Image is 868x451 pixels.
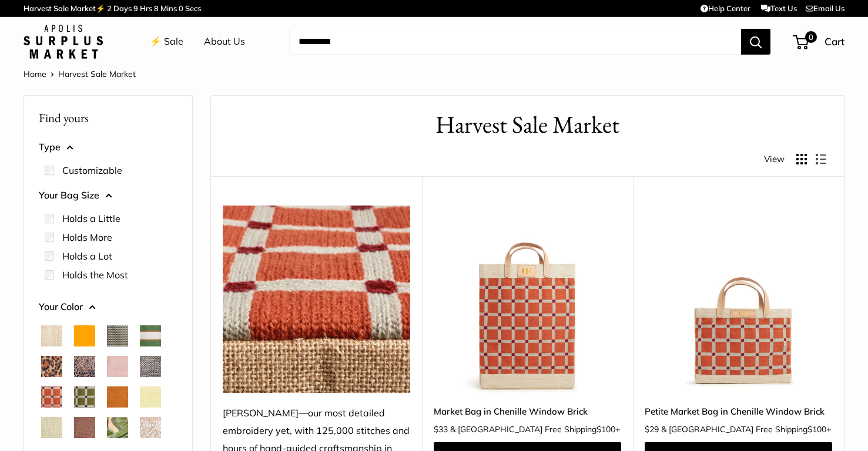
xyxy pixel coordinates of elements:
button: Natural [41,325,62,346]
img: Apolis: Surplus Market [24,25,103,59]
input: Search... [289,29,741,55]
button: Chambray [140,356,161,377]
a: Home [24,69,46,79]
button: Cognac [107,386,128,408]
button: White Porcelain [140,417,161,438]
span: 0 [805,31,817,43]
img: Chenille—our most detailed embroidery yet, with 125,000 stitches and hours of hand-guided craftsm... [223,206,410,393]
span: View [764,151,785,167]
span: 2 [107,4,112,13]
span: $29 [645,424,659,435]
span: $33 [434,424,448,435]
button: Blue Porcelain [74,356,95,377]
button: Chenille Window Brick [41,386,62,408]
img: Market Bag in Chenille Window Brick [434,206,621,393]
button: Daisy [140,386,161,408]
button: Display products as grid [796,154,807,164]
span: 8 [154,4,159,13]
a: Petite Market Bag in Chenille Window Brick [645,405,832,418]
button: Orange [74,325,95,346]
button: Cheetah [41,356,62,377]
a: Help Center [701,4,750,13]
button: Green Gingham [107,325,128,346]
button: Your Color [39,298,177,316]
a: About Us [204,33,245,51]
a: ⚡️ Sale [150,33,183,51]
nav: Breadcrumb [24,66,136,82]
h1: Harvest Sale Market [229,107,826,142]
span: $100 [807,424,826,435]
a: 0 Cart [794,32,844,51]
img: Petite Market Bag in Chenille Window Brick [645,206,832,393]
span: $100 [596,424,615,435]
a: Email Us [806,4,844,13]
span: Cart [825,35,844,48]
button: Blush [107,356,128,377]
button: Display products as list [816,154,826,164]
button: Court Green [140,325,161,346]
button: Your Bag Size [39,187,177,204]
a: Text Us [761,4,797,13]
span: 9 [133,4,138,13]
label: Holds a Little [62,211,120,225]
label: Holds the Most [62,268,128,282]
a: Petite Market Bag in Chenille Window BrickPetite Market Bag in Chenille Window Brick [645,206,832,393]
button: Chenille Window Sage [74,386,95,408]
span: Harvest Sale Market [58,69,136,79]
a: Market Bag in Chenille Window Brick [434,405,621,418]
button: Search [741,29,770,55]
span: & [GEOGRAPHIC_DATA] Free Shipping + [661,425,831,433]
span: 0 [179,4,183,13]
button: Mint Sorbet [41,417,62,438]
button: Palm Leaf [107,417,128,438]
label: Holds More [62,230,112,244]
label: Holds a Lot [62,249,112,263]
span: Mins [160,4,177,13]
span: & [GEOGRAPHIC_DATA] Free Shipping + [450,425,620,433]
label: Customizable [62,163,122,177]
a: Market Bag in Chenille Window BrickMarket Bag in Chenille Window Brick [434,206,621,393]
span: Hrs [140,4,152,13]
p: Find yours [39,106,177,129]
span: Days [113,4,132,13]
button: Type [39,139,177,156]
button: Mustang [74,417,95,438]
span: Secs [185,4,201,13]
